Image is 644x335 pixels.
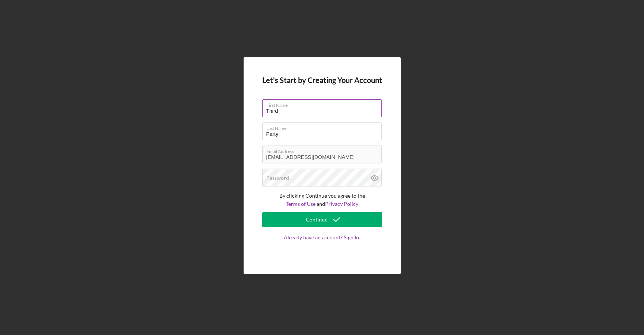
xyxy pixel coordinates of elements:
[262,192,382,208] p: By clicking Continue you agree to the and
[266,123,382,131] label: Last Name
[325,201,358,207] a: Privacy Policy
[266,175,289,181] label: Password
[262,212,382,227] button: Continue
[262,76,382,84] h4: Let's Start by Creating Your Account
[266,146,382,154] label: Email Address
[306,212,327,227] div: Continue
[262,234,382,255] a: Already have an account? Sign In.
[266,100,382,108] label: First Name
[286,201,315,207] a: Terms of Use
